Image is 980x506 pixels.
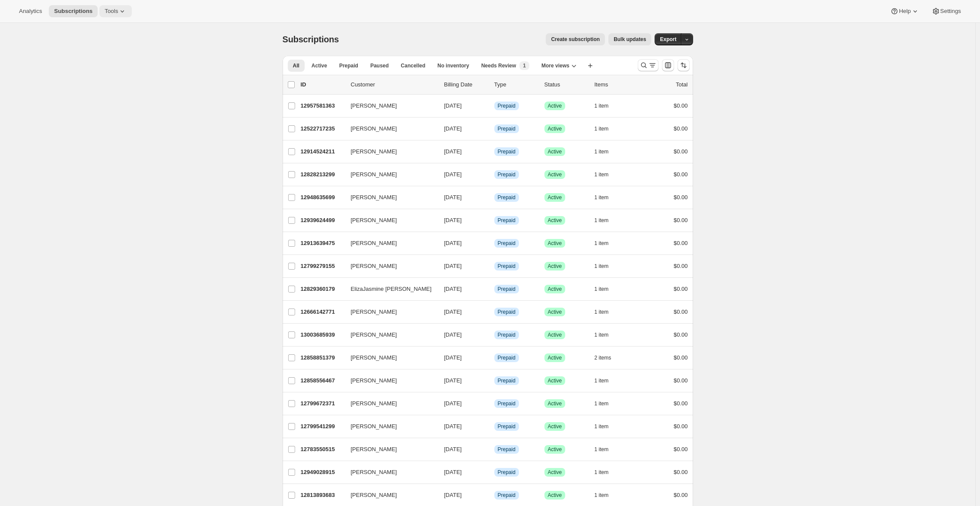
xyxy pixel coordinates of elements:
span: $0.00 [674,240,688,246]
button: 1 item [595,123,618,135]
div: 12828213299[PERSON_NAME][DATE]InfoPrepaidSuccessActive1 item$0.00 [301,169,688,181]
p: 12799672371 [301,399,344,408]
button: 1 item [595,420,618,433]
span: Prepaid [498,354,515,361]
button: [PERSON_NAME] [346,397,432,411]
span: 1 item [595,309,609,315]
span: Active [548,171,562,178]
span: Active [548,148,562,155]
span: [PERSON_NAME] [351,170,397,179]
div: 12666142771[PERSON_NAME][DATE]InfoPrepaidSuccessActive1 item$0.00 [301,306,688,318]
div: 12813893683[PERSON_NAME][DATE]InfoPrepaidSuccessActive1 item$0.00 [301,489,688,501]
button: 1 item [595,214,618,226]
p: 12858556467 [301,376,344,385]
span: [DATE] [444,286,462,292]
p: 12913639475 [301,239,344,248]
span: Needs Review [481,62,516,69]
span: Prepaid [498,286,515,293]
button: [PERSON_NAME] [346,465,432,479]
span: [PERSON_NAME] [351,308,397,316]
button: 1 item [595,466,618,478]
span: Subscriptions [54,8,92,15]
span: ElizaJasmine [PERSON_NAME] [351,285,432,293]
span: Active [548,286,562,293]
span: More views [541,62,570,69]
span: Subscriptions [283,35,339,44]
div: IDCustomerBilling DateTypeStatusItemsTotal [301,80,688,89]
p: ID [301,80,344,89]
span: Prepaid [498,469,515,476]
span: 1 item [595,446,609,453]
button: [PERSON_NAME] [346,236,432,250]
span: [DATE] [444,240,462,246]
span: 1 item [595,377,609,384]
button: 1 item [595,191,618,204]
span: $0.00 [674,400,688,407]
p: 12957581363 [301,102,344,110]
span: [PERSON_NAME] [351,147,397,156]
button: 1 item [595,398,618,410]
span: [DATE] [444,354,462,361]
span: Prepaid [498,446,515,453]
span: $0.00 [674,171,688,178]
span: Prepaid [498,400,515,407]
span: Prepaid [498,148,515,155]
span: 1 item [595,400,609,407]
span: Active [548,102,562,109]
span: All [293,62,299,69]
div: 12858851379[PERSON_NAME][DATE]InfoPrepaidSuccessActive2 items$0.00 [301,352,688,364]
button: 2 items [595,352,621,364]
span: 1 item [595,286,609,293]
span: $0.00 [674,377,688,384]
span: [DATE] [444,125,462,132]
span: [DATE] [444,171,462,178]
span: $0.00 [674,125,688,132]
p: Customer [351,80,437,89]
span: 1 item [595,194,609,201]
span: [PERSON_NAME] [351,353,397,362]
span: [PERSON_NAME] [351,445,397,454]
p: 12914524211 [301,147,344,156]
span: 2 items [595,354,611,361]
div: 12829360179ElizaJasmine [PERSON_NAME][DATE]InfoPrepaidSuccessActive1 item$0.00 [301,283,688,295]
button: [PERSON_NAME] [346,305,432,319]
span: Prepaid [498,309,515,315]
span: 1 item [595,217,609,224]
div: 12799541299[PERSON_NAME][DATE]InfoPrepaidSuccessActive1 item$0.00 [301,420,688,433]
button: Subscriptions [49,5,98,17]
span: Help [899,8,910,15]
div: 12957581363[PERSON_NAME][DATE]InfoPrepaidSuccessActive1 item$0.00 [301,100,688,112]
span: [DATE] [444,194,462,200]
button: ElizaJasmine [PERSON_NAME] [346,282,432,296]
span: [DATE] [444,423,462,430]
span: Active [548,331,562,338]
span: [DATE] [444,102,462,109]
span: [DATE] [444,446,462,452]
button: Tools [99,5,132,17]
button: [PERSON_NAME] [346,351,432,365]
span: [PERSON_NAME] [351,193,397,202]
button: [PERSON_NAME] [346,122,432,136]
div: 12799672371[PERSON_NAME][DATE]InfoPrepaidSuccessActive1 item$0.00 [301,398,688,410]
span: [PERSON_NAME] [351,216,397,225]
div: 13003685939[PERSON_NAME][DATE]InfoPrepaidSuccessActive1 item$0.00 [301,329,688,341]
span: Active [548,309,562,315]
div: 12858556467[PERSON_NAME][DATE]InfoPrepaidSuccessActive1 item$0.00 [301,375,688,387]
button: Sort the results [678,59,690,71]
div: Type [494,80,538,89]
span: [DATE] [444,217,462,223]
span: [DATE] [444,309,462,315]
span: Tools [105,8,118,15]
span: 1 item [595,240,609,247]
span: Active [548,354,562,361]
div: 12522717235[PERSON_NAME][DATE]InfoPrepaidSuccessActive1 item$0.00 [301,123,688,135]
button: 1 item [595,146,618,158]
span: $0.00 [674,263,688,269]
button: 1 item [595,260,618,272]
span: Prepaid [498,423,515,430]
button: 1 item [595,169,618,181]
p: 12828213299 [301,170,344,179]
span: Prepaid [498,217,515,224]
span: $0.00 [674,331,688,338]
button: [PERSON_NAME] [346,259,432,273]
